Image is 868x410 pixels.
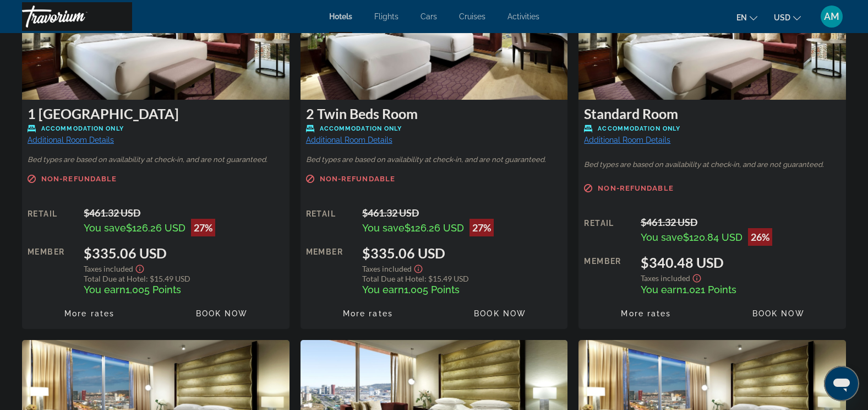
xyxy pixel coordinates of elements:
div: Member [28,245,75,295]
div: $340.48 USD [641,254,840,271]
div: $335.06 USD [84,245,283,261]
div: Retail [28,207,75,236]
a: Cars [421,12,437,21]
a: Travorium [22,2,132,31]
span: AM [824,11,839,22]
span: Taxes included [362,264,412,273]
iframe: Button to launch messaging window [824,366,859,401]
button: Book now [438,304,562,323]
span: en [736,13,747,22]
div: Retail [584,216,632,246]
div: Member [584,254,632,295]
span: You earn [362,284,404,295]
span: Total Due at Hotel [362,274,424,283]
span: You save [84,222,126,234]
span: Taxes included [641,273,690,283]
p: Bed types are based on availability at check-in, and are not guaranteed. [306,156,563,164]
span: Additional Room Details [28,136,114,144]
button: More rates [306,304,430,323]
a: Flights [374,12,398,21]
span: You earn [641,284,683,295]
span: More rates [64,309,114,318]
button: Change currency [774,9,801,25]
button: Book now [160,304,283,323]
span: Total Due at Hotel [84,274,146,283]
span: Non-refundable [320,175,395,182]
span: Accommodation Only [598,125,680,132]
span: 1,005 Points [125,284,181,295]
span: $120.84 USD [683,231,743,243]
span: More rates [621,309,671,318]
div: $461.32 USD [641,216,840,228]
span: You earn [84,284,125,295]
button: More rates [28,304,151,323]
span: You save [362,222,405,234]
span: Non-refundable [598,185,673,192]
h3: 2 Twin Beds Room [306,105,563,122]
a: Cruises [459,12,485,21]
button: Show Taxes and Fees disclaimer [133,261,146,274]
span: $126.26 USD [405,222,464,234]
button: Change language [736,9,757,25]
span: 1,021 Points [683,284,736,295]
div: 27% [470,219,494,236]
div: 27% [191,219,215,236]
span: You save [641,231,683,243]
span: Book now [752,309,805,318]
button: Show Taxes and Fees disclaimer [690,271,703,283]
div: 26% [748,228,772,246]
div: Retail [306,207,354,236]
div: : $15.49 USD [362,274,562,283]
h3: 1 [GEOGRAPHIC_DATA] [28,105,284,122]
span: Non-refundable [41,175,117,182]
p: Bed types are based on availability at check-in, and are not guaranteed. [28,156,284,164]
button: Show Taxes and Fees disclaimer [412,261,425,274]
div: $335.06 USD [362,245,562,261]
button: User Menu [817,5,846,28]
span: Accommodation Only [41,125,124,132]
span: $126.26 USD [126,222,185,234]
span: More rates [343,309,393,318]
div: $461.32 USD [362,207,562,219]
div: $461.32 USD [84,207,283,219]
span: Taxes included [84,264,133,273]
p: Bed types are based on availability at check-in, and are not guaranteed. [584,161,840,169]
span: USD [774,13,790,22]
span: Book now [196,309,248,318]
div: : $15.49 USD [84,274,283,283]
h3: Standard Room [584,105,840,122]
span: Accommodation Only [320,125,402,132]
span: Book now [474,309,526,318]
a: Activities [507,12,539,21]
div: Member [306,245,354,295]
span: 1,005 Points [404,284,460,295]
a: Hotels [329,12,352,21]
span: Additional Room Details [306,136,392,144]
button: More rates [584,304,708,323]
button: Book now [717,304,840,323]
span: Additional Room Details [584,136,670,144]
